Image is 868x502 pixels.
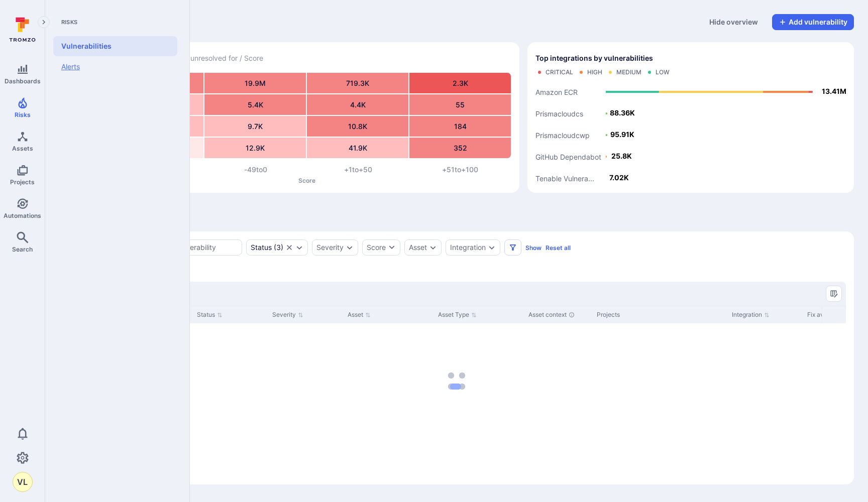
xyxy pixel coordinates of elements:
span: Days unresolved for / Score [172,53,263,64]
div: ( 3 ) [251,243,283,252]
button: Manage columns [826,286,842,302]
text: Prismacloudcs [535,109,583,118]
button: Expand dropdown [488,243,496,252]
text: 25.8K [611,152,632,160]
span: Automations [4,212,41,219]
button: Sort by Asset [348,311,371,319]
button: Sort by Asset Type [438,311,477,319]
button: Show [525,244,541,252]
div: 352 [409,138,511,158]
button: VL [13,472,33,492]
button: Asset [409,243,427,252]
div: Projects [597,310,724,319]
button: Expand navigation menu [38,16,50,28]
span: Search [12,245,33,253]
button: Integration [450,243,486,252]
div: High [587,68,602,76]
div: +1 to +50 [307,165,409,175]
button: Sort by Status [197,311,223,319]
button: Filters [504,239,521,256]
button: Expand dropdown [295,243,303,252]
div: 12.9K [204,138,306,158]
svg: Top integrations by vulnerabilities bar [535,80,846,185]
button: Sort by Severity [272,311,303,319]
div: Fix available [807,310,843,319]
button: Hide overview [703,14,764,30]
button: Status(3) [251,243,283,252]
div: 719.3K [307,73,408,93]
div: Medium [616,68,641,76]
div: 5.4K [204,94,306,115]
div: 10.8K [307,116,408,137]
text: Amazon ECR [535,88,578,96]
button: Clear selection [285,243,293,252]
p: Score [102,177,511,184]
div: Low [656,68,670,76]
button: Sort by Integration [732,311,770,319]
text: 95.91K [610,130,634,139]
div: -49 to 0 [205,165,307,175]
div: 55 [409,94,511,115]
a: Alerts [53,56,177,77]
div: Varun Lokesh S [13,472,33,492]
text: 88.36K [610,108,635,117]
span: Top integrations by vulnerabilities [535,53,653,63]
div: Score [367,242,386,253]
div: +51 to +100 [409,165,512,175]
button: Score [362,239,400,256]
div: Asset context [528,310,589,319]
button: Reset all [546,244,571,252]
button: Expand dropdown [429,243,437,252]
div: Top integrations by vulnerabilities [527,42,854,193]
span: Dashboards [5,77,41,85]
text: 7.02K [609,173,629,182]
button: Severity [316,243,344,252]
span: Projects [10,178,35,186]
div: Automatically discovered context associated with the asset [569,312,575,318]
div: 4.4K [307,94,408,115]
div: 2.3K [409,73,511,93]
text: GitHub Dependabot [535,153,601,161]
a: Vulnerabilities [53,36,177,56]
div: 41.9K [307,138,408,158]
span: Risks [53,18,177,26]
button: Add vulnerability [772,14,854,30]
span: Assets [12,145,33,152]
text: Tenable Vulnera... [535,174,594,183]
div: Critical [546,68,573,76]
span: Risks [15,111,31,118]
div: assets tabs [59,205,854,223]
div: Status [251,243,272,252]
text: Prismacloudcwp [535,131,590,140]
div: 19.9M [204,73,306,93]
button: Expand dropdown [346,243,354,252]
div: 184 [409,116,511,137]
i: Expand navigation menu [40,18,47,27]
text: 13.41M [822,87,846,95]
div: 9.7K [204,116,306,137]
input: Search vulnerability [151,242,238,253]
